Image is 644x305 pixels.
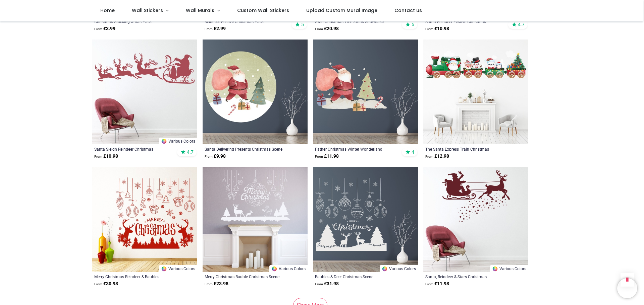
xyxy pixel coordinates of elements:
img: The Santa Express Train Christmas Wall Sticker [423,40,528,144]
span: From [205,27,213,31]
img: Color Wheel [271,266,277,272]
strong: £ 9.98 [205,153,226,160]
span: 5 [412,21,414,27]
strong: £ 10.98 [425,25,449,32]
span: 4.7 [518,21,525,27]
span: Upload Custom Mural Image [306,7,377,14]
span: From [425,282,433,286]
span: From [315,282,323,286]
a: Santa Sleigh Reindeer Christmas [94,146,175,152]
a: Father Christmas Winter Wonderland [315,146,396,152]
a: Various Colors [269,265,308,272]
a: Santa Delivering Presents Christmas Scene [205,146,285,152]
img: Santa, Reindeer & Stars Christmas Wall Sticker [423,167,528,272]
a: The Santa Express Train Christmas [425,146,506,152]
span: Contact us [394,7,422,14]
a: Santa, Reindeer & Stars Christmas [425,274,506,279]
span: From [94,155,102,158]
img: Color Wheel [161,138,167,144]
img: Color Wheel [161,266,167,272]
span: 5 [301,21,304,27]
img: Baubles & Deer Christmas Scene Wall Sticker [313,167,418,272]
strong: £ 23.98 [205,281,228,287]
a: Merry Christmas Bauble Christmas Scene [205,274,285,279]
img: Santa Delivering Presents Christmas Scene Wall Sticker [203,40,308,144]
a: Various Colors [159,138,197,144]
img: Santa Sleigh Reindeer Christmas Wall Sticker [92,40,197,144]
span: From [94,27,102,31]
strong: £ 20.98 [315,25,339,32]
strong: £ 2.99 [205,25,226,32]
span: Wall Stickers [132,7,163,14]
strong: £ 30.98 [94,281,118,287]
img: Color Wheel [492,266,498,272]
strong: £ 12.98 [425,153,449,160]
a: Merry Christmas Reindeer & Baubles Christmas Scene [94,274,175,279]
img: Father Christmas Winter Wonderland Wall Sticker [313,40,418,144]
span: Home [100,7,115,14]
a: Various Colors [490,265,528,272]
span: From [315,155,323,158]
span: Custom Wall Stickers [237,7,289,14]
a: Baubles & Deer Christmas Scene [315,274,396,279]
span: From [94,282,102,286]
img: Color Wheel [382,266,388,272]
span: From [205,282,213,286]
span: From [425,27,433,31]
span: 4 [412,149,414,155]
span: From [425,155,433,158]
a: Various Colors [159,265,197,272]
span: 4.7 [187,149,194,155]
strong: £ 11.98 [315,153,339,160]
img: Merry Christmas Bauble Christmas Scene Wall Sticker [203,167,308,272]
span: Wall Murals [186,7,214,14]
a: Various Colors [380,265,418,272]
strong: £ 31.98 [315,281,339,287]
img: Merry Christmas Reindeer & Baubles Christmas Scene Wall Sticker [92,167,197,272]
strong: £ 11.98 [425,281,449,287]
strong: £ 10.98 [94,153,118,160]
span: From [315,27,323,31]
span: From [205,155,213,158]
strong: £ 3.99 [94,25,115,32]
iframe: Brevo live chat [617,278,637,298]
